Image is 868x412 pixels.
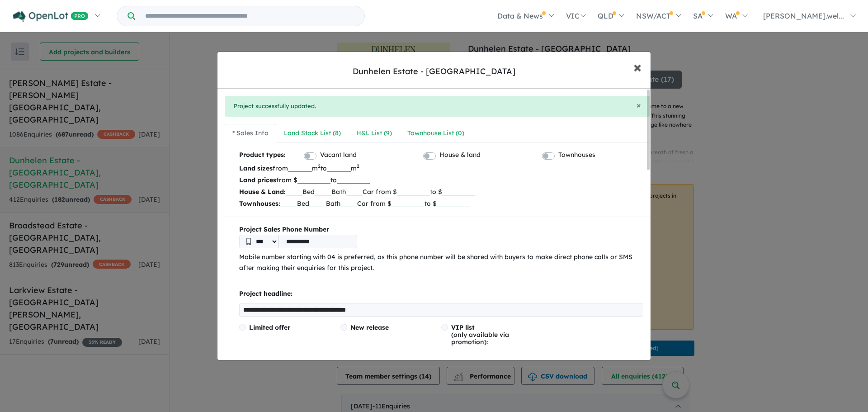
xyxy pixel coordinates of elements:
p: Bed Bath Car from $ to $ [239,198,643,209]
div: Dunhelen Estate - [GEOGRAPHIC_DATA] [353,66,515,77]
span: VIP list [451,323,475,331]
b: Product types: [239,150,286,162]
span: × [637,100,641,110]
button: Close [637,101,641,109]
p: Project headline: [239,289,643,299]
p: Mobile number starting with 04 is preferred, as this phone number will be shared with buyers to m... [239,252,643,274]
div: Project successfully updated. [225,96,650,117]
p: from m to m [239,162,643,174]
span: × [633,57,642,76]
span: (only available via promotion): [451,323,509,346]
b: Project Sales Phone Number [239,224,643,235]
b: Townhouses: [239,199,280,208]
div: H&L List ( 9 ) [356,128,392,139]
b: House & Land: [239,188,286,196]
p: from $ to [239,174,643,186]
span: [PERSON_NAME].wel... [763,11,844,20]
label: Townhouses [558,150,595,161]
label: House & land [439,150,481,161]
span: Limited offer [249,323,290,331]
b: Land sizes [239,164,273,172]
div: Land Stock List ( 8 ) [284,128,341,139]
b: Land prices [239,176,276,184]
p: Bed Bath Car from $ to $ [239,186,643,198]
img: Phone icon [246,238,251,245]
input: Try estate name, suburb, builder or developer [137,6,363,26]
span: New release [350,323,389,331]
sup: 2 [318,163,321,169]
div: * Sales Info [232,128,269,139]
sup: 2 [357,163,359,169]
img: Openlot PRO Logo White [13,11,89,22]
div: Townhouse List ( 0 ) [407,128,464,139]
label: Vacant land [320,150,357,161]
